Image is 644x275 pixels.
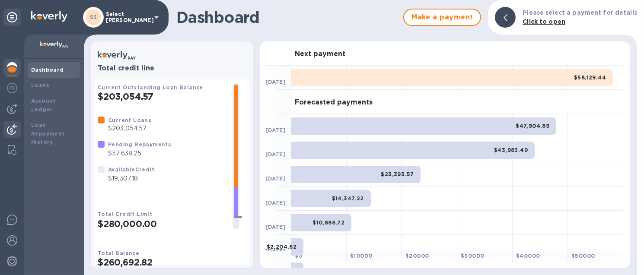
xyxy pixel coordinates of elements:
h2: $203,054.57 [98,91,226,102]
b: $ 20000 [405,253,429,259]
h2: $280,000.00 [98,218,226,229]
b: Available Credit [108,166,154,173]
h3: Next payment [295,50,345,58]
b: [DATE] [265,127,286,133]
h3: Total credit line [98,64,246,73]
b: Loans [31,82,49,89]
b: $ 0 [295,253,303,259]
b: [DATE] [265,224,286,230]
b: [DATE] [265,248,286,254]
p: Select [PERSON_NAME] [106,11,149,23]
b: $43,983.49 [494,147,528,153]
p: $57,638.25 [108,149,171,158]
b: $2,204.62 [267,243,297,250]
b: Pending Repayments [108,141,171,148]
b: [DATE] [265,199,286,206]
button: Make a payment [403,9,481,26]
b: Total Credit Limit [98,211,152,217]
b: $2,204.62 [267,268,297,274]
h3: Forecasted payments [295,98,373,107]
b: $58,129.44 [574,74,606,81]
b: $ 40000 [516,253,540,259]
b: Total Balance [98,250,139,256]
b: Loan Repayment History [31,122,65,145]
b: $47,904.89 [516,123,549,129]
b: $23,393.57 [381,171,414,177]
b: [DATE] [265,79,286,85]
p: $203,054.57 [108,124,151,133]
span: Make a payment [411,12,473,22]
b: $10,886.72 [312,219,344,226]
p: $19,307.18 [108,174,154,183]
b: $ 30000 [461,253,484,259]
img: Logo [31,11,67,22]
b: [DATE] [265,151,286,158]
b: [DATE] [265,175,286,182]
b: Please select a payment for details [523,9,637,16]
b: Click to open [523,18,565,25]
b: $14,347.22 [332,195,364,202]
div: Unpin categories [3,9,21,26]
b: Current Loans [108,117,151,123]
h2: $260,692.82 [98,257,246,268]
b: $ 10000 [350,253,372,259]
b: Account Ledger [31,98,56,113]
h1: Dashboard [176,8,399,26]
b: $ 50000 [571,253,595,259]
b: Dashboard [31,66,64,73]
b: Current Outstanding Loan Balance [98,84,203,91]
img: Foreign exchange [7,83,17,93]
b: SS [90,14,97,20]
